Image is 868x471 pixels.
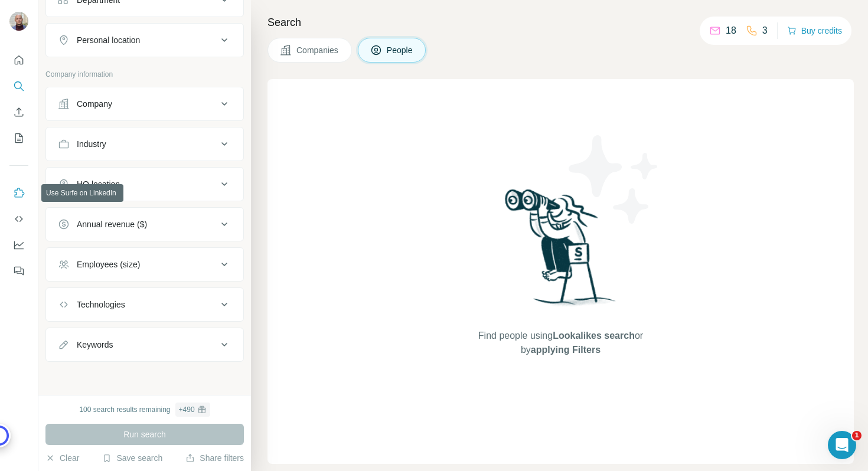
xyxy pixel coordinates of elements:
button: Buy credits [787,22,842,39]
p: 18 [726,24,736,38]
div: Technologies [77,299,125,310]
button: Save search [102,452,162,464]
span: Companies [296,44,340,56]
div: 100 search results remaining [79,403,210,417]
span: 1 [852,431,862,440]
h4: Search [267,14,854,31]
div: HQ location [77,178,120,190]
button: Industry [46,130,243,158]
img: Avatar [9,12,28,31]
p: Company information [45,69,244,80]
button: Personal location [46,26,243,54]
button: Enrich CSV [9,102,28,123]
button: Use Surfe API [9,208,28,230]
button: Search [9,76,28,97]
div: Keywords [77,339,113,351]
button: Company [46,90,243,118]
span: People [387,44,414,56]
span: Find people using or by [466,329,655,357]
button: My lists [9,127,28,149]
div: Employees (size) [77,259,140,270]
div: Annual revenue ($) [77,218,147,230]
div: + 490 [179,404,195,415]
div: Industry [77,138,106,150]
div: Personal location [77,34,140,46]
img: Surfe Illustration - Woman searching with binoculars [500,186,622,318]
button: Dashboard [9,234,28,256]
img: Surfe Illustration - Stars [561,126,667,233]
button: Share filters [185,452,244,464]
button: Feedback [9,260,28,282]
button: HQ location [46,170,243,198]
button: Annual revenue ($) [46,210,243,238]
button: Keywords [46,331,243,359]
span: applying Filters [531,345,601,355]
button: Technologies [46,290,243,319]
iframe: Intercom live chat [828,431,856,459]
div: Company [77,98,112,110]
button: Use Surfe on LinkedIn [9,182,28,204]
button: Clear [45,452,79,464]
span: Lookalikes search [553,331,635,341]
button: Employees (size) [46,250,243,279]
button: Quick start [9,50,28,71]
p: 3 [762,24,768,38]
